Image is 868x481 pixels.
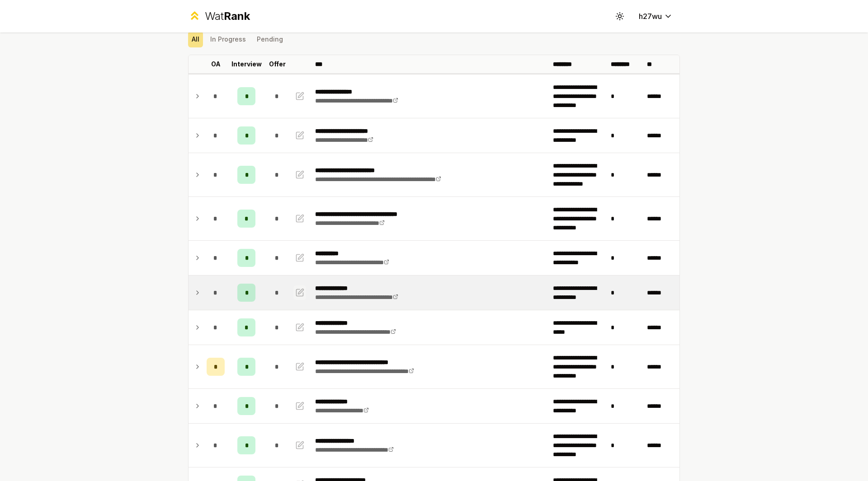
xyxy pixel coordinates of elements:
[253,31,287,47] button: Pending
[224,9,250,23] span: Rank
[639,11,662,22] span: h27wu
[632,8,680,24] button: h27wu
[188,9,250,23] a: WatRank
[205,9,250,23] div: Wat
[211,60,221,69] p: OA
[269,60,286,69] p: Offer
[188,31,203,47] button: All
[207,31,250,47] button: In Progress
[231,60,262,69] p: Interview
